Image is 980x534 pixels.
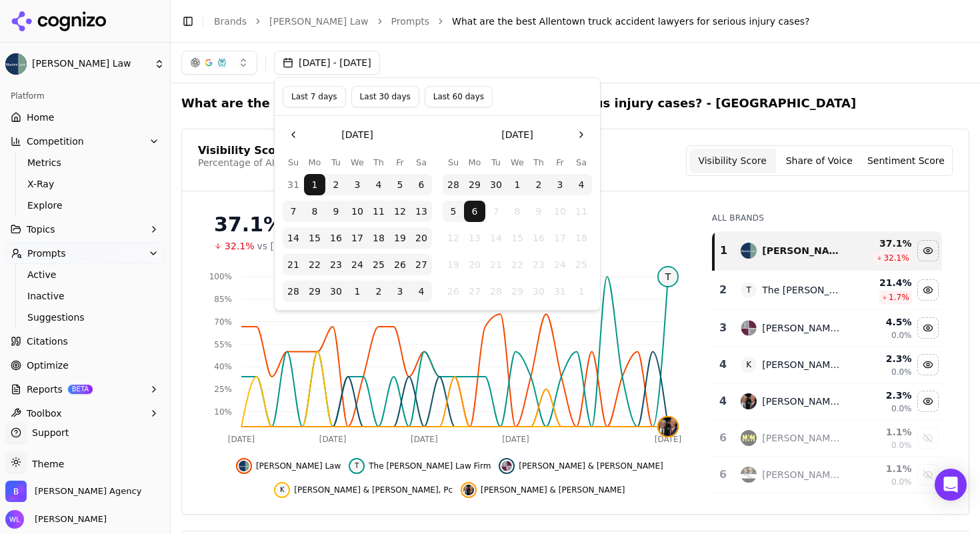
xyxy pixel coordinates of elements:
a: Inactive [22,287,149,305]
span: [PERSON_NAME] & [PERSON_NAME] [519,461,663,471]
button: Hide kline & specter, pc data [917,354,939,375]
tspan: 25% [214,385,232,394]
button: Wednesday, September 10th, 2025, selected [347,201,368,222]
button: Saturday, October 4th, 2025, selected [571,174,592,195]
tspan: 85% [214,295,232,304]
button: Toolbox [5,403,165,424]
span: Metrics [27,156,143,169]
button: Monday, September 29th, 2025, selected [304,281,325,302]
img: kline & specter [463,485,474,495]
span: Explore [27,199,143,212]
a: Home [5,107,165,128]
button: Competition [5,131,165,152]
span: Support [27,426,69,439]
span: Topics [27,223,55,236]
th: Sunday [443,156,464,169]
button: Saturday, September 27th, 2025, selected [411,254,432,275]
span: 0.0% [891,440,912,451]
button: Topics [5,219,165,240]
div: All Brands [712,213,942,223]
button: Hide munley law data [917,240,939,261]
div: 37.1 % [854,237,912,250]
button: Sunday, October 5th, 2025, selected [443,201,464,222]
th: Thursday [528,156,549,169]
tspan: [DATE] [502,435,529,444]
span: BETA [68,385,93,394]
div: Open Intercom Messenger [935,469,967,501]
div: Platform [5,85,165,107]
tspan: 55% [214,340,232,349]
span: [PERSON_NAME] & [PERSON_NAME] [481,485,625,495]
button: Show berger and green data [917,464,939,485]
tspan: 70% [214,317,232,327]
button: Go to the Next Month [571,124,592,145]
div: [PERSON_NAME] & [PERSON_NAME] [762,395,843,408]
th: Thursday [368,156,389,169]
th: Saturday [571,156,592,169]
tr: 4K[PERSON_NAME] & [PERSON_NAME], Pc2.3%0.0%Hide kline & specter, pc data [713,347,942,383]
th: Saturday [411,156,432,169]
div: [PERSON_NAME] & [PERSON_NAME], Pc [762,358,843,371]
div: [PERSON_NAME] Law [762,244,843,257]
button: Hide the reiff law firm data [917,279,939,301]
div: 1.1 % [854,425,912,439]
span: T [659,267,677,286]
tspan: [DATE] [228,435,255,444]
tr: 1munley law[PERSON_NAME] Law37.1%32.1%Hide munley law data [713,231,942,271]
span: Inactive [27,289,143,303]
a: Active [22,265,149,284]
button: Sunday, September 7th, 2025, selected [283,201,304,222]
button: Hide kline & specter, pc data [274,482,453,498]
a: Suggestions [22,308,149,327]
div: 6 [719,430,728,446]
button: Tuesday, September 16th, 2025, selected [325,227,347,249]
button: Thursday, October 2nd, 2025, selected [528,174,549,195]
div: [PERSON_NAME] And Green [762,468,843,481]
button: Sunday, August 31st, 2025 [283,174,304,195]
img: fellerman & ciarimboli [501,461,512,471]
button: Friday, September 5th, 2025, selected [389,174,411,195]
span: K [741,357,757,373]
div: 2.3 % [854,389,912,402]
button: Saturday, September 13th, 2025, selected [411,201,432,222]
button: Friday, September 19th, 2025, selected [389,227,411,249]
button: Visibility Score [689,149,776,173]
button: Last 7 days [283,86,346,107]
button: Hide fellerman & ciarimboli data [917,317,939,339]
button: Sunday, September 21st, 2025, selected [283,254,304,275]
div: 21.4 % [854,276,912,289]
span: T [741,282,757,298]
img: fellerman & ciarimboli [741,320,757,336]
button: Thursday, October 2nd, 2025, selected [368,281,389,302]
img: berger and green [741,467,757,483]
button: Open user button [5,510,107,529]
button: Thursday, September 11th, 2025, selected [368,201,389,222]
button: Tuesday, September 30th, 2025, selected [325,281,347,302]
button: Thursday, September 4th, 2025, selected [368,174,389,195]
button: ReportsBETA [5,379,165,400]
span: Citations [27,335,68,348]
span: Reports [27,383,63,396]
span: Suggestions [27,311,143,324]
button: Sunday, September 14th, 2025, selected [283,227,304,249]
span: [PERSON_NAME] [29,513,107,525]
span: Home [27,111,54,124]
button: Last 30 days [351,86,419,107]
div: 1.1 % [854,462,912,475]
button: Sentiment Score [863,149,949,173]
span: vs [DATE] - [DATE] [257,239,343,253]
div: Visibility Score [198,145,288,156]
div: 6 [719,467,728,483]
a: X-Ray [22,175,149,193]
button: Prompts [5,243,165,264]
img: kline & specter [659,417,677,436]
table: September 2025 [283,156,432,302]
div: 37.1% [214,213,685,237]
th: Monday [304,156,325,169]
button: [DATE] - [DATE] [274,51,380,75]
button: Monday, September 22nd, 2025, selected [304,254,325,275]
button: Hide kline & specter data [461,482,625,498]
div: 4.5 % [854,315,912,329]
span: 0.0% [891,330,912,341]
div: 4 [719,393,728,409]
